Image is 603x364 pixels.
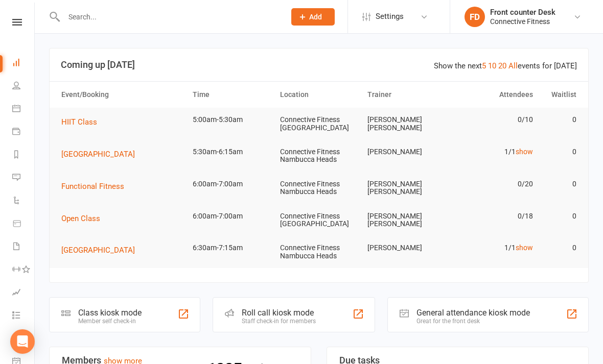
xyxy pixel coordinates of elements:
td: 0/18 [450,204,538,228]
a: What's New [12,328,35,351]
button: Open Class [61,212,107,225]
span: [GEOGRAPHIC_DATA] [61,246,135,255]
a: 20 [498,61,506,70]
div: General attendance kiosk mode [416,308,530,318]
td: [PERSON_NAME] [363,236,450,260]
th: Event/Booking [57,82,188,108]
td: Connective Fitness Nambucca Heads [275,140,363,172]
th: Waitlist [538,82,582,108]
a: 10 [488,61,496,70]
td: [PERSON_NAME] [363,140,450,164]
span: Add [309,13,322,21]
input: Search... [61,10,278,24]
div: Open Intercom Messenger [10,329,35,354]
th: Location [275,82,363,108]
div: Front counter Desk [490,8,555,17]
div: Roll call kiosk mode [242,308,316,318]
td: Connective Fitness Nambucca Heads [275,236,363,268]
td: 5:30am-6:15am [188,140,275,164]
td: 0/20 [450,172,538,196]
td: Connective Fitness [GEOGRAPHIC_DATA] [275,204,363,236]
th: Trainer [363,82,450,108]
td: 1/1 [450,236,538,260]
div: FD [465,7,485,27]
a: show [516,148,533,156]
a: 5 [482,61,486,70]
th: Attendees [450,82,538,108]
div: Class kiosk mode [78,308,142,318]
td: 6:30am-7:15am [188,236,275,260]
span: Functional Fitness [61,182,124,191]
a: Calendar [12,98,35,121]
a: All [508,61,518,70]
button: Add [291,8,335,26]
button: [GEOGRAPHIC_DATA] [61,148,142,160]
div: Great for the front desk [416,318,530,325]
a: Assessments [12,282,35,305]
td: 0 [538,108,582,132]
button: Functional Fitness [61,180,131,192]
button: [GEOGRAPHIC_DATA] [61,244,142,256]
td: 5:00am-5:30am [188,108,275,132]
div: Member self check-in [78,318,142,325]
td: 0 [538,236,582,260]
th: Time [188,82,275,108]
button: HIIT Class [61,116,104,128]
span: [GEOGRAPHIC_DATA] [61,150,135,159]
span: HIIT Class [61,117,97,127]
div: Connective Fitness [490,17,555,26]
td: 0 [538,140,582,164]
a: Dashboard [12,52,35,75]
td: 0 [538,204,582,228]
td: 6:00am-7:00am [188,172,275,196]
a: show [516,244,533,252]
td: [PERSON_NAME] [PERSON_NAME] [363,172,450,204]
span: Settings [376,5,404,28]
td: [PERSON_NAME] [PERSON_NAME] [363,204,450,236]
td: Connective Fitness [GEOGRAPHIC_DATA] [275,108,363,140]
a: Reports [12,144,35,167]
div: Show the next events for [DATE] [434,60,577,72]
div: Staff check-in for members [242,318,316,325]
a: People [12,75,35,98]
a: Payments [12,121,35,144]
td: 1/1 [450,140,538,164]
h3: Coming up [DATE] [61,60,577,70]
td: 0/10 [450,108,538,132]
td: Connective Fitness Nambucca Heads [275,172,363,204]
td: 6:00am-7:00am [188,204,275,228]
a: Product Sales [12,213,35,236]
span: Open Class [61,214,100,223]
td: [PERSON_NAME] [PERSON_NAME] [363,108,450,140]
td: 0 [538,172,582,196]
